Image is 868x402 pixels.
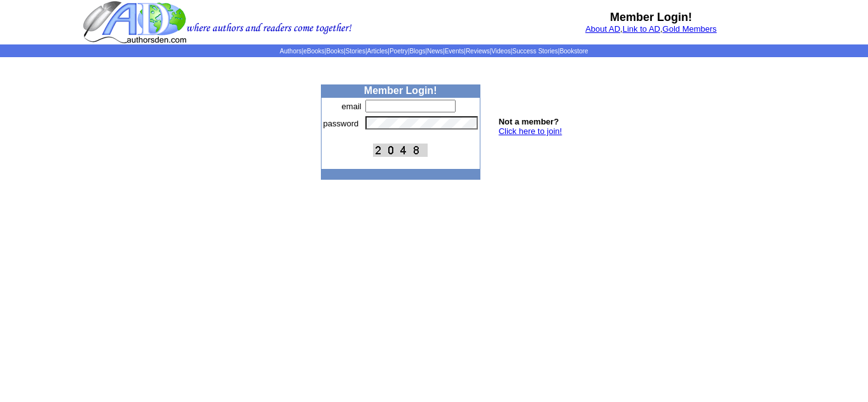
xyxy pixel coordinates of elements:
[560,48,588,55] a: Bookstore
[390,48,408,55] a: Poetry
[342,102,362,111] font: email
[280,48,588,55] span: | | | | | | | | | | | |
[623,24,660,34] a: Link to AD
[346,48,365,55] a: Stories
[326,48,344,55] a: Books
[512,48,558,55] a: Success Stories
[445,48,465,55] a: Events
[499,117,559,126] b: Not a member?
[585,24,717,34] font: , ,
[427,48,443,55] a: News
[323,119,359,128] font: password
[364,85,437,96] b: Member Login!
[409,48,425,55] a: Blogs
[280,48,301,55] a: Authors
[499,126,562,136] a: Click here to join!
[303,48,324,55] a: eBooks
[466,48,490,55] a: Reviews
[367,48,388,55] a: Articles
[491,48,510,55] a: Videos
[610,11,692,23] b: Member Login!
[585,24,620,34] a: About AD
[373,144,428,157] img: This Is CAPTCHA Image
[663,24,717,34] a: Gold Members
